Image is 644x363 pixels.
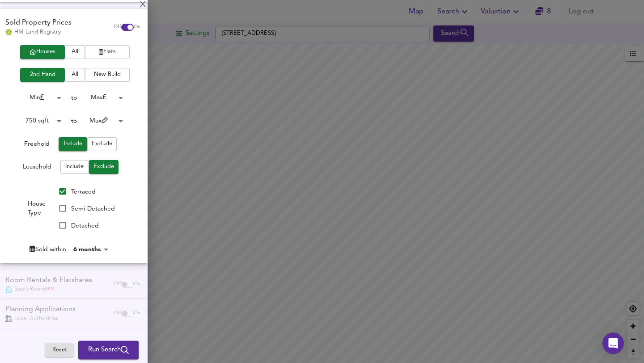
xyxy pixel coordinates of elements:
[50,345,69,355] span: Reset
[78,341,139,359] button: Run Search
[20,68,65,82] button: 2nd Hand
[71,117,77,126] div: to
[69,47,80,57] span: All
[77,114,126,128] div: Max
[5,29,12,35] img: Land Registry
[89,47,125,57] span: Flats
[114,24,121,31] span: Off
[93,162,114,172] span: Exclude
[92,139,112,149] span: Exclude
[60,160,89,174] button: Include
[15,91,64,105] div: Min
[87,137,117,151] button: Exclude
[63,139,83,149] span: Include
[65,68,85,82] button: All
[85,45,130,59] button: Flats
[25,47,60,57] span: Houses
[45,343,74,357] button: Reset
[71,206,115,212] span: Semi-Detached
[69,70,80,80] span: All
[85,68,130,82] button: New Build
[134,24,140,31] span: On
[65,45,85,59] button: All
[602,333,624,354] div: Open Intercom Messenger
[25,70,60,80] span: 2nd Hand
[71,245,111,254] div: 6 months
[88,344,129,356] span: Run Search
[140,2,146,8] div: X
[20,45,65,59] button: Houses
[71,223,99,229] span: Detached
[30,245,66,254] div: Sold within
[23,162,51,174] div: Leasehold
[24,139,50,151] div: Freehold
[19,183,54,234] div: House Type
[65,162,85,172] span: Include
[89,160,119,174] button: Exclude
[77,91,126,105] div: Max
[89,70,125,80] span: New Build
[5,28,72,36] div: HM Land Registry
[5,18,72,28] div: Sold Property Prices
[71,189,96,195] span: Terraced
[71,93,77,102] div: to
[15,114,64,128] div: 750 sqft
[59,137,87,151] button: Include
